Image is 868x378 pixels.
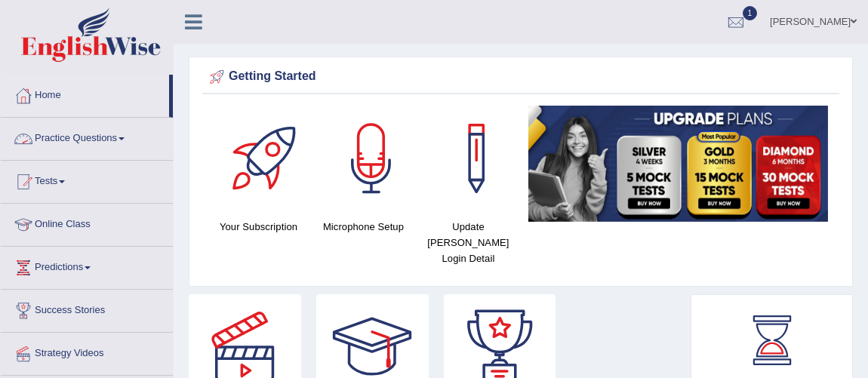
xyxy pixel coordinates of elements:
[1,333,173,370] a: Strategy Videos
[319,219,408,235] h4: Microphone Setup
[1,290,173,327] a: Success Stories
[1,161,173,198] a: Tests
[214,219,303,235] h4: Your Subscription
[1,204,173,241] a: Online Class
[423,219,513,266] h4: Update [PERSON_NAME] Login Detail
[1,118,173,155] a: Practice Questions
[1,75,169,112] a: Home
[206,66,836,88] div: Getting Started
[1,247,173,284] a: Predictions
[528,106,828,222] img: small5.jpg
[743,6,758,20] span: 1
